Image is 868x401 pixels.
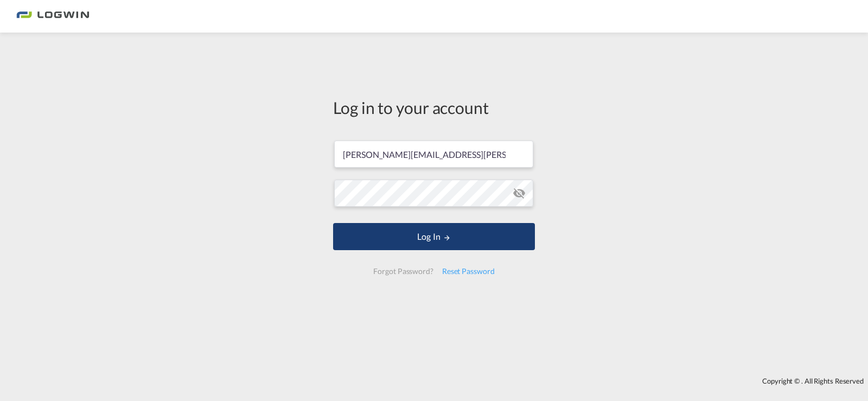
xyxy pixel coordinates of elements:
input: Enter email/phone number [334,141,533,168]
div: Log in to your account [333,96,535,119]
div: Forgot Password? [369,262,437,281]
img: bc73a0e0d8c111efacd525e4c8ad7d32.png [16,4,90,29]
button: LOGIN [333,223,535,250]
md-icon: icon-eye-off [513,187,526,200]
div: Reset Password [438,262,499,281]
